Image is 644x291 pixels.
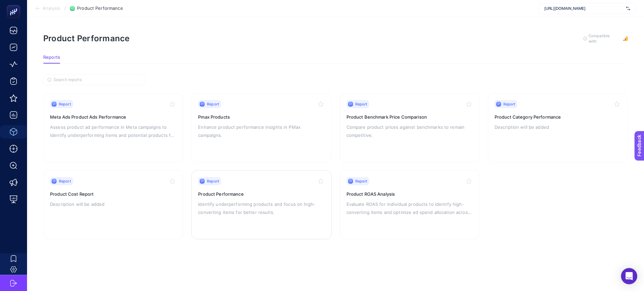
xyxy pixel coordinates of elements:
[347,191,473,197] h3: Product ROAS Analysis
[207,101,219,107] span: Report
[50,114,176,120] h3: Meta Ads Product Ads Performance
[59,101,71,107] span: Report
[50,123,176,139] p: Assess product ad performance in Meta campaigns to identify underperforming items and potential p...
[207,178,219,184] span: Report
[198,191,325,197] h3: Product Performance
[347,200,473,216] p: Evaluate ROAS for individual products to identify high-converting items and optimize ad spend all...
[43,93,183,162] a: ReportMeta Ads Product Ads PerformanceAssess product ad performance in Meta campaigns to identify...
[53,77,141,82] input: Search
[503,101,516,107] span: Report
[198,200,325,216] p: Identify underperforming products and focus on high-converting items for better results.
[495,123,621,131] p: Description will be added
[43,170,183,239] a: ReportProduct Cost ReportDescription will be added
[347,123,473,139] p: Compare product prices against benchmarks to remain competitive.
[43,55,60,60] span: Reports
[191,93,331,162] a: ReportPmax ProductsEnhance product performance insights in PMax campaigns.
[626,5,630,12] img: svg%3e
[191,170,331,239] a: ReportProduct PerformanceIdentify underperforming products and focus on high-converting items for...
[198,114,325,120] h3: Pmax Products
[488,93,628,162] a: ReportProduct Category PerformanceDescription will be added
[544,6,623,11] span: [URL][DOMAIN_NAME]
[621,268,637,284] div: Open Intercom Messenger
[355,178,367,184] span: Report
[43,33,130,43] h1: Product Performance
[589,33,619,44] span: Compatible with:
[59,178,71,184] span: Report
[340,93,480,162] a: ReportProduct Benchmark Price ComparisonCompare product prices against benchmarks to remain compe...
[43,6,60,11] span: Analysis
[495,114,621,120] h3: Product Category Performance
[50,191,176,197] h3: Product Cost Report
[64,5,66,11] span: /
[4,2,26,7] span: Feedback
[50,200,176,208] p: Description will be added
[198,123,325,139] p: Enhance product performance insights in PMax campaigns.
[347,114,473,120] h3: Product Benchmark Price Comparison
[355,101,367,107] span: Report
[340,170,480,239] a: ReportProduct ROAS AnalysisEvaluate ROAS for individual products to identify high-converting item...
[77,6,123,11] span: Product Performance
[43,55,60,64] button: Reports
